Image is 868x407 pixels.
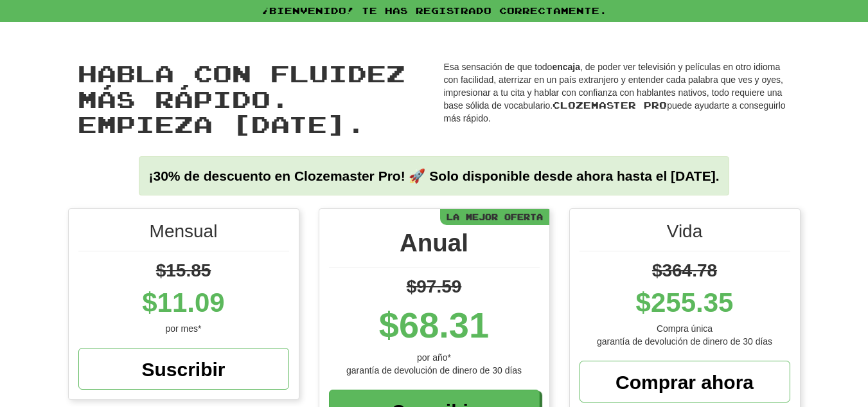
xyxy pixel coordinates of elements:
font: $15.85 [156,260,211,280]
font: Anual [400,229,468,257]
font: puede ayudarte a conseguirlo más rápido. [444,100,786,123]
font: $255.35 [636,287,734,318]
font: garantía de devolución de dinero de 30 días [597,336,772,347]
font: encaja [552,62,580,72]
font: $68.31 [379,305,489,345]
font: $364.78 [652,260,717,280]
font: ¡Bienvenido! Te has registrado correctamente. [261,5,607,16]
font: ¡30% de descuento en Clozemaster Pro! 🚀 Solo disponible desde ahora hasta el [DATE]. [149,168,720,183]
font: Habla con fluidez más rápido. Empieza [DATE]. [78,59,405,138]
font: Mensual [150,221,218,241]
a: Suscribir [78,348,289,390]
font: $11.09 [142,287,224,318]
font: $97.59 [407,276,462,296]
font: La mejor oferta [447,212,543,221]
font: , de poder ver televisión y películas en otro idioma con facilidad, aterrizar en un país extranje... [444,62,783,111]
font: Clozemaster Pro [553,100,667,111]
font: Suscribir [141,359,225,380]
font: Comprar ahora [616,372,754,393]
a: Comprar ahora [580,361,790,402]
font: por mes* [165,323,201,334]
font: Vida [667,221,703,241]
font: garantía de devolución de dinero de 30 días [346,365,522,375]
font: por año* [417,352,451,363]
font: Esa sensación de que todo [444,62,553,72]
font: Compra única [657,323,713,334]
